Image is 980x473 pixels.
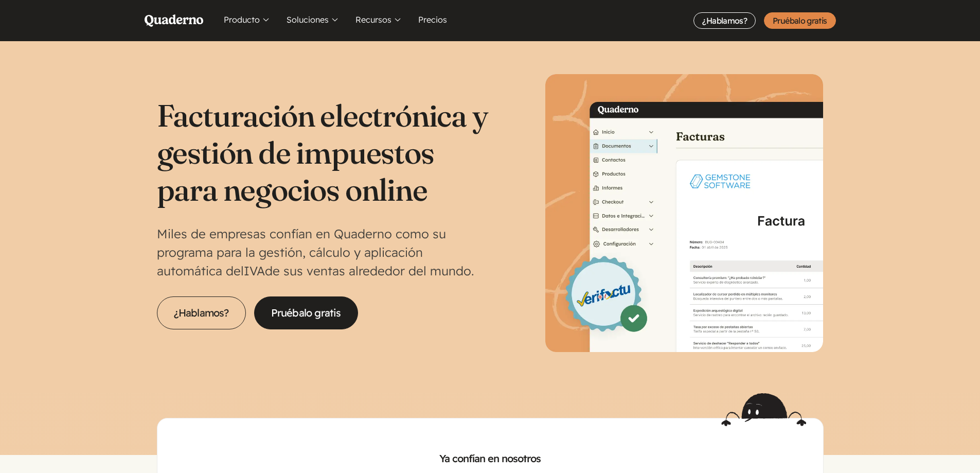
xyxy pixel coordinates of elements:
[764,12,835,29] a: Pruébalo gratis
[157,296,246,329] a: ¿Hablamos?
[174,451,807,466] h2: Ya confían en nosotros
[545,74,823,352] img: Interfaz de Quaderno mostrando la página Factura con el distintivo Verifactu
[693,12,756,29] a: ¿Hablamos?
[254,296,358,329] a: Pruébalo gratis
[244,263,265,278] abbr: Impuesto sobre el Valor Añadido
[157,224,490,280] p: Miles de empresas confían en Quaderno como su programa para la gestión, cálculo y aplicación auto...
[157,97,490,208] h1: Facturación electrónica y gestión de impuestos para negocios online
